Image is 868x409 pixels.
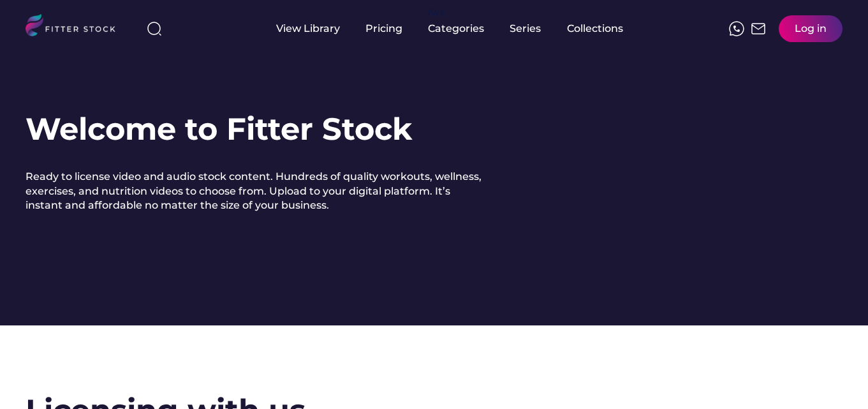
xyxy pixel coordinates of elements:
[510,22,541,36] div: Series
[567,22,623,36] div: Collections
[795,22,827,36] div: Log in
[147,21,162,36] img: search-normal%203.svg
[26,14,126,40] img: LOGO.svg
[26,108,412,151] h1: Welcome to Fitter Stock
[751,21,766,36] img: Frame%2051.svg
[729,21,744,36] img: meteor-icons_whatsapp%20%281%29.svg
[428,22,484,36] div: Categories
[365,22,402,36] div: Pricing
[428,6,445,19] div: fvck
[276,22,340,36] div: View Library
[26,170,485,212] div: Ready to license video and audio stock content. Hundreds of quality workouts, wellness, exercises...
